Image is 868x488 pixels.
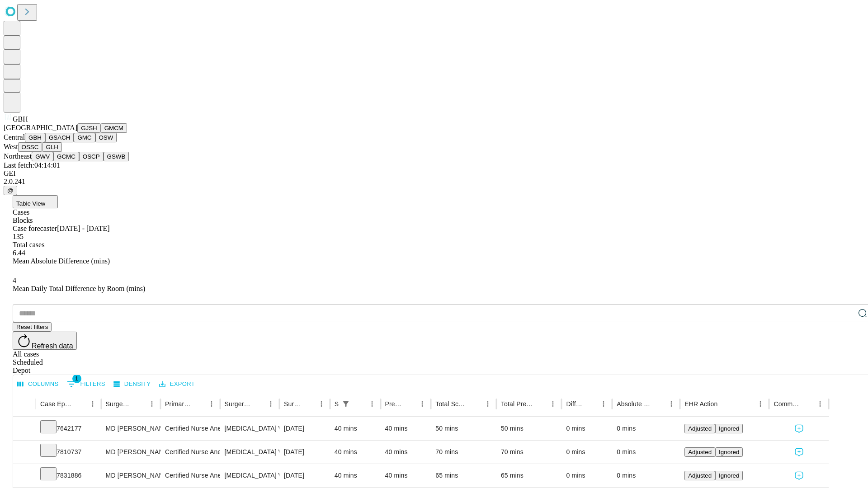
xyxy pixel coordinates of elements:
button: OSW [95,133,117,142]
div: EHR Action [684,400,717,408]
button: Show filters [65,377,108,391]
div: Total Predicted Duration [501,400,533,408]
button: GMC [74,133,95,142]
span: GBH [13,115,28,123]
div: MD [PERSON_NAME] [106,417,156,440]
button: Sort [302,398,315,410]
div: 65 mins [501,464,557,487]
button: Sort [133,398,146,410]
div: [MEDICAL_DATA] WITH [MEDICAL_DATA] AND/OR [MEDICAL_DATA] WITH OR WITHOUT D\T\C [225,464,275,487]
div: Surgery Name [225,400,251,408]
div: 0 mins [566,464,608,487]
div: 50 mins [501,417,557,440]
span: Table View [16,200,45,207]
button: OSCP [79,152,104,161]
span: Total cases [13,241,44,249]
div: 0 mins [617,441,675,464]
button: Adjusted [684,447,715,457]
div: Difference [566,400,584,408]
button: Sort [534,398,547,410]
button: Menu [315,398,328,410]
button: Ignored [715,471,743,480]
span: Mean Absolute Difference (mins) [13,257,110,265]
div: Comments [774,400,800,408]
button: Show filters [340,398,352,410]
button: Expand [18,421,31,437]
button: Reset filters [13,322,52,332]
button: GWV [32,152,53,161]
div: 40 mins [385,417,427,440]
span: Refresh data [32,342,73,350]
div: Scheduled In Room Duration [335,400,339,408]
button: @ [4,186,17,195]
button: GLH [42,142,61,152]
div: 2.0.241 [4,178,864,186]
span: [GEOGRAPHIC_DATA] [4,124,77,131]
button: Sort [801,398,814,410]
span: Ignored [719,425,739,432]
div: 7642177 [40,417,97,440]
div: 0 mins [617,417,675,440]
button: Menu [814,398,826,410]
button: Menu [86,398,99,410]
button: GSACH [45,133,74,142]
span: Last fetch: 04:14:01 [4,161,60,169]
div: 40 mins [335,417,376,440]
span: 6.44 [13,249,25,257]
span: Mean Daily Total Difference by Room (mins) [13,285,145,292]
button: GCMC [53,152,79,161]
div: 65 mins [435,464,492,487]
span: Adjusted [688,472,712,479]
div: Surgery Date [284,400,302,408]
button: OSSC [18,142,42,152]
button: GMCM [101,123,127,133]
div: 70 mins [435,441,492,464]
button: Menu [547,398,559,410]
div: MD [PERSON_NAME] [106,441,156,464]
div: [DATE] [284,417,325,440]
button: Sort [252,398,264,410]
button: Sort [585,398,597,410]
div: GEI [4,169,864,178]
button: GJSH [77,123,101,133]
button: Expand [18,445,31,460]
button: Table View [13,195,58,208]
button: Adjusted [684,471,715,480]
div: Certified Nurse Anesthetist [165,464,215,487]
button: Sort [353,398,366,410]
div: Certified Nurse Anesthetist [165,417,215,440]
div: 0 mins [566,441,608,464]
div: Primary Service [165,400,191,408]
button: GBH [25,133,45,142]
button: Ignored [715,424,743,433]
span: [DATE] - [DATE] [57,225,109,232]
div: Case Epic Id [40,400,73,408]
div: Predicted In Room Duration [385,400,403,408]
span: @ [7,187,14,194]
span: 1 [72,374,81,383]
button: Sort [193,398,205,410]
div: 7831886 [40,464,97,487]
div: 40 mins [385,464,427,487]
div: 40 mins [335,464,376,487]
span: Adjusted [688,425,712,432]
span: Case forecaster [13,225,57,232]
div: Certified Nurse Anesthetist [165,441,215,464]
div: [DATE] [284,464,325,487]
button: Sort [74,398,86,410]
button: Menu [416,398,429,410]
button: Ignored [715,447,743,457]
button: Menu [481,398,494,410]
div: MD [PERSON_NAME] [106,464,156,487]
span: Central [4,133,25,141]
button: Sort [403,398,416,410]
div: 0 mins [566,417,608,440]
span: Ignored [719,472,739,479]
div: [MEDICAL_DATA] WITH [MEDICAL_DATA] AND/OR [MEDICAL_DATA] WITH OR WITHOUT D\T\C [225,441,275,464]
button: Menu [146,398,158,410]
button: Expand [18,468,31,484]
span: Adjusted [688,449,712,455]
button: Sort [718,398,731,410]
span: 4 [13,277,16,284]
button: Refresh data [13,332,77,350]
